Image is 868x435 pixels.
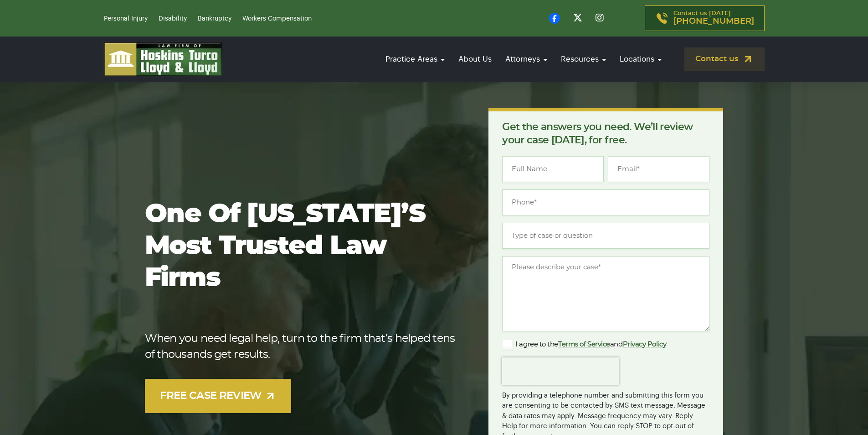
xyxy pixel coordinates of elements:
[242,16,312,22] a: Workers Compensation
[502,223,709,249] input: Type of case or question
[645,5,765,31] a: Contact us [DATE][PHONE_NUMBER]
[104,42,222,76] img: logo
[454,46,496,72] a: About Us
[104,16,148,22] a: Personal Injury
[502,189,709,215] input: Phone*
[673,10,754,26] p: Contact us [DATE]
[615,46,666,72] a: Locations
[558,341,610,348] a: Terms of Service
[684,47,765,71] a: Contact us
[198,16,231,22] a: Bankruptcy
[673,17,754,26] span: [PHONE_NUMBER]
[556,46,611,72] a: Resources
[145,379,292,413] a: FREE CASE REVIEW
[145,331,460,363] p: When you need legal help, turn to the firm that’s helped tens of thousands get results.
[608,156,709,182] input: Email*
[502,121,709,147] p: Get the answers you need. We’ll review your case [DATE], for free.
[623,341,667,348] a: Privacy Policy
[159,16,187,22] a: Disability
[381,46,449,72] a: Practice Areas
[265,390,276,402] img: arrow-up-right-light.svg
[502,357,619,385] iframe: reCAPTCHA
[502,156,604,182] input: Full Name
[145,199,460,294] h1: One of [US_STATE]’s most trusted law firms
[502,339,666,350] label: I agree to the and
[501,46,552,72] a: Attorneys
